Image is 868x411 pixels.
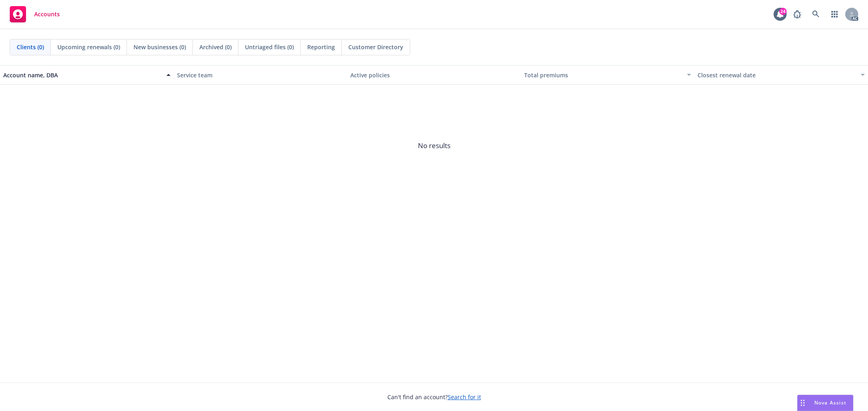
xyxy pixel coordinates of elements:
span: Accounts [34,11,60,17]
div: Account name, DBA [3,71,162,79]
div: 24 [779,8,787,15]
button: Closest renewal date [694,65,868,85]
button: Service team [174,65,348,85]
div: Active policies [350,71,518,79]
a: Search [808,6,824,22]
button: Active policies [347,65,521,85]
span: Customer Directory [348,43,403,51]
button: Nova Assist [797,395,853,411]
div: Total premiums [524,71,682,79]
div: Drag to move [798,395,808,411]
span: Clients (0) [17,43,44,51]
span: Archived (0) [199,43,232,51]
a: Switch app [826,6,843,22]
span: New businesses (0) [133,43,186,51]
button: Total premiums [521,65,695,85]
div: Closest renewal date [697,71,856,79]
span: Upcoming renewals (0) [57,43,120,51]
div: Service team [177,71,344,79]
span: Can't find an account? [387,393,481,401]
span: Untriaged files (0) [245,43,294,51]
a: Search for it [448,393,481,401]
span: Reporting [307,43,335,51]
a: Report a Bug [789,6,805,22]
span: Nova Assist [814,399,846,406]
a: Accounts [7,3,63,26]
